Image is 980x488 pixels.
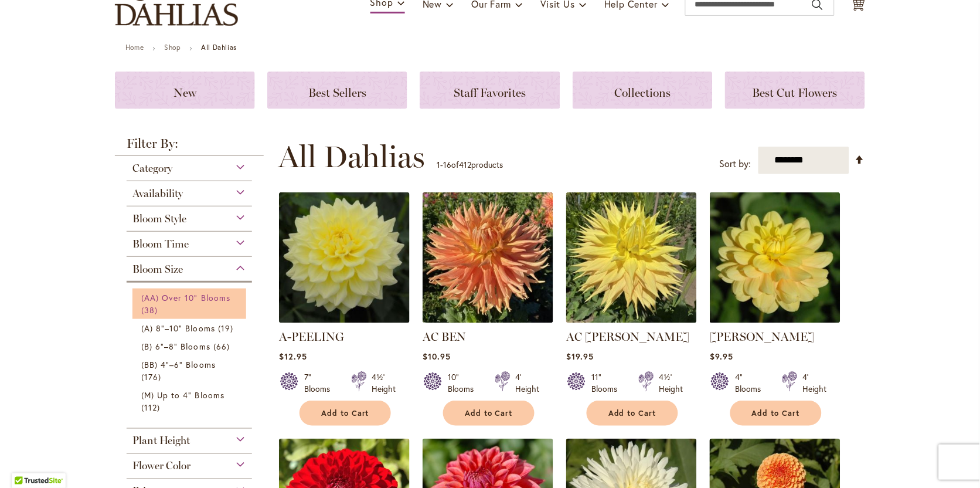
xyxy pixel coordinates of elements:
[132,263,183,276] span: Bloom Size
[566,192,697,323] img: AC Jeri
[566,330,689,344] a: AC [PERSON_NAME]
[141,358,240,383] a: (BB) 4"–6" Blooms 176
[115,137,264,156] strong: Filter By:
[566,314,697,326] a: AC Jeri
[448,371,481,395] div: 10" Blooms
[753,86,838,100] span: Best Cut Flowers
[132,212,186,225] span: Bloom Style
[752,408,800,418] span: Add to Cart
[141,401,163,414] span: 112
[213,340,233,353] span: 66
[423,351,451,362] span: $10.95
[573,72,713,109] a: Collections
[372,371,396,395] div: 4½' Height
[164,43,181,52] a: Shop
[132,187,183,200] span: Availability
[115,72,255,109] a: New
[725,72,865,109] a: Best Cut Flowers
[132,238,189,250] span: Bloom Time
[454,86,526,100] span: Staff Favorites
[515,371,539,395] div: 4' Height
[591,371,624,395] div: 11" Blooms
[710,330,814,344] a: [PERSON_NAME]
[710,192,841,323] img: AHOY MATEY
[304,371,337,395] div: 7" Blooms
[730,401,822,426] button: Add to Cart
[141,341,210,352] span: (B) 6"–8" Blooms
[141,359,216,370] span: (BB) 4"–6" Blooms
[141,340,240,353] a: (B) 6"–8" Blooms 66
[279,351,307,362] span: $12.95
[141,389,224,401] span: (M) Up to 4" Blooms
[710,351,733,362] span: $9.95
[423,192,553,323] img: AC BEN
[201,43,237,52] strong: All Dahlias
[278,139,425,174] span: All Dahlias
[459,159,471,170] span: 412
[141,371,164,383] span: 176
[141,323,215,334] span: (A) 8"–10" Blooms
[437,155,503,174] p: - of products
[279,314,410,326] a: A-Peeling
[132,435,190,448] span: Plant Height
[173,86,196,100] span: New
[141,304,161,316] span: 38
[614,86,671,100] span: Collections
[802,371,826,395] div: 4' Height
[710,314,841,326] a: AHOY MATEY
[141,322,240,334] a: (A) 8"–10" Blooms 19
[423,330,466,344] a: AC BEN
[587,401,678,426] button: Add to Cart
[735,371,768,395] div: 4" Blooms
[443,159,451,170] span: 16
[423,314,553,326] a: AC BEN
[465,408,513,418] span: Add to Cart
[566,351,594,362] span: $19.95
[141,292,240,316] a: (AA) Over 10" Blooms 38
[218,322,236,334] span: 19
[132,460,190,473] span: Flower Color
[141,389,240,414] a: (M) Up to 4" Blooms 112
[420,72,560,109] a: Staff Favorites
[279,330,344,344] a: A-PEELING
[308,86,366,100] span: Best Sellers
[321,408,369,418] span: Add to Cart
[125,43,144,52] a: Home
[267,72,407,109] a: Best Sellers
[279,192,410,323] img: A-Peeling
[437,159,440,170] span: 1
[132,162,172,175] span: Category
[300,401,391,426] button: Add to Cart
[720,153,751,175] label: Sort by:
[141,292,230,303] span: (AA) Over 10" Blooms
[443,401,535,426] button: Add to Cart
[608,408,656,418] span: Add to Cart
[659,371,683,395] div: 4½' Height
[9,446,42,479] iframe: Launch Accessibility Center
